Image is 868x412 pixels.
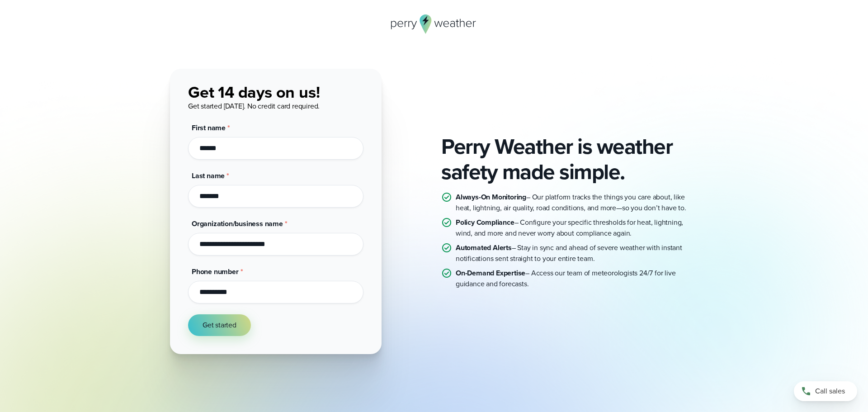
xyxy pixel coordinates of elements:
[188,80,320,104] span: Get 14 days on us!
[203,320,236,331] span: Get started
[456,242,512,253] strong: Automated Alerts
[456,217,698,239] p: – Configure your specific thresholds for heat, lightning, wind, and more and never worry about co...
[456,192,526,202] strong: Always-On Monitoring
[192,266,239,277] span: Phone number
[192,170,225,181] span: Last name
[441,134,698,185] h2: Perry Weather is weather safety made simple.
[456,217,514,227] strong: Policy Compliance
[815,386,845,397] span: Call sales
[456,192,698,213] p: – Our platform tracks the things you care about, like heat, lightning, air quality, road conditio...
[794,381,857,401] a: Call sales
[188,101,320,111] span: Get started [DATE]. No credit card required.
[188,314,251,336] button: Get started
[192,218,283,229] span: Organization/business name
[192,123,226,133] span: First name
[456,242,698,264] p: – Stay in sync and ahead of severe weather with instant notifications sent straight to your entir...
[456,268,525,278] strong: On-Demand Expertise
[456,268,698,289] p: – Access our team of meteorologists 24/7 for live guidance and forecasts.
